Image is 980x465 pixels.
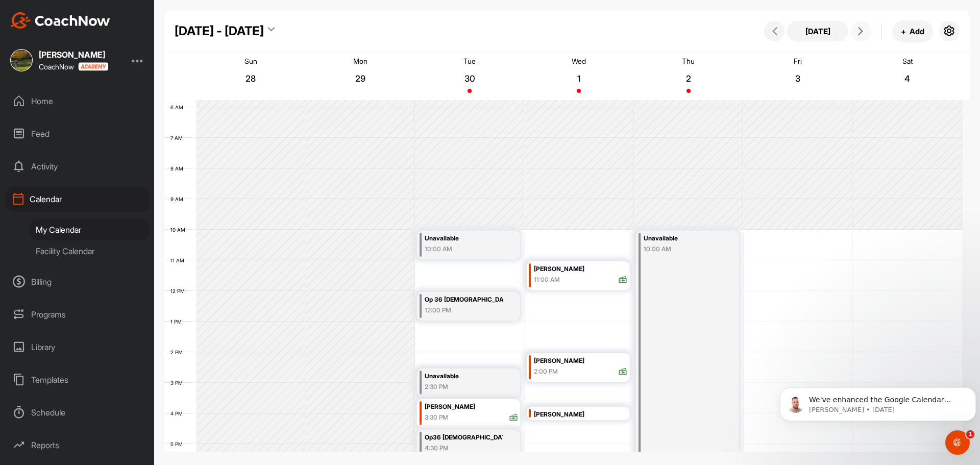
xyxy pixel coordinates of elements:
div: 2 PM [164,349,193,355]
img: CoachNow [10,12,110,29]
div: My Calendar [29,219,150,240]
div: 2:30 PM [425,382,503,391]
iframe: Intercom notifications message [776,366,980,437]
div: 10:00 AM [425,244,503,254]
button: [DATE] [787,21,848,41]
div: [PERSON_NAME] [534,263,627,275]
div: 1 PM [164,319,192,325]
div: 11 AM [164,257,194,263]
div: Op 36 [DEMOGRAPHIC_DATA] Level 1-2 [425,294,503,306]
iframe: Intercom live chat [945,430,970,455]
p: 3 [789,74,807,84]
div: 7 AM [164,135,193,141]
a: October 2, 2025 [634,53,743,100]
p: Thu [682,57,695,65]
img: square_797c77968bd6c84071fbdf84208507ba.jpg [10,49,33,71]
p: 4 [898,74,917,84]
p: Fri [794,57,802,65]
button: +Add [892,20,933,42]
p: Sun [244,57,257,65]
p: Mon [353,57,367,65]
div: Unavailable [644,233,722,244]
div: Calendar [6,186,150,212]
div: Billing [6,269,150,295]
div: Templates [6,367,150,393]
div: Unavailable [425,371,503,382]
div: [PERSON_NAME] [534,409,627,421]
div: 11:00 AM [534,275,560,284]
div: 12 PM [164,288,195,294]
div: Facility Calendar [29,240,150,262]
p: Message from Alex, sent 1d ago [33,39,187,48]
div: 12:00 PM [425,306,503,315]
div: 6 AM [164,104,193,110]
div: Schedule [6,400,150,425]
a: October 4, 2025 [853,53,962,100]
img: CoachNow acadmey [78,62,108,71]
p: Sat [902,57,913,65]
a: October 3, 2025 [743,53,852,100]
div: 9 AM [164,196,193,202]
div: Feed [6,121,150,146]
div: Op36 [DEMOGRAPHIC_DATA] Level 2-3 [425,432,503,444]
p: Tue [463,57,476,65]
p: 2 [679,74,698,84]
div: 5 PM [164,441,193,447]
div: [PERSON_NAME] [39,51,108,59]
a: September 29, 2025 [305,53,414,100]
div: 2:00 PM [534,367,558,376]
a: September 30, 2025 [415,53,524,100]
div: [DATE] - [DATE] [175,22,264,40]
div: Unavailable [425,233,503,244]
div: 8 AM [164,165,193,172]
div: 3 PM [164,380,193,386]
a: September 28, 2025 [196,53,305,100]
div: 4:30 PM [425,444,503,453]
div: [PERSON_NAME] [534,355,627,367]
p: 30 [460,74,479,84]
span: We've enhanced the Google Calendar integration for a more seamless experience. If you haven't lin... [33,30,185,139]
span: 1 [966,430,974,438]
div: 10:00 AM [644,244,722,254]
div: 10 AM [164,227,195,233]
a: October 1, 2025 [524,53,633,100]
div: Home [6,88,150,114]
div: Activity [6,154,150,179]
div: Programs [6,302,150,327]
p: Wed [572,57,586,65]
div: Library [6,334,150,360]
div: CoachNow [39,62,108,71]
p: 29 [351,74,370,84]
p: 28 [241,74,260,84]
div: Reports [6,432,150,458]
div: [PERSON_NAME] [425,401,518,413]
div: 4 PM [164,410,193,417]
p: 1 [570,74,588,84]
div: 3:30 PM [425,413,448,422]
span: + [901,26,906,37]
